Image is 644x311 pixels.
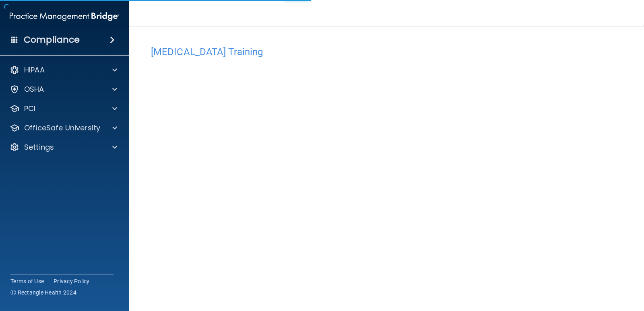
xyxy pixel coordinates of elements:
[10,65,117,75] a: HIPAA
[10,123,117,133] a: OfficeSafe University
[10,84,117,94] a: OSHA
[24,65,45,75] p: HIPAA
[24,34,80,45] h4: Compliance
[151,47,622,57] h4: [MEDICAL_DATA] Training
[24,84,44,94] p: OSHA
[151,62,553,309] iframe: covid-19
[24,123,100,133] p: OfficeSafe University
[10,8,119,25] img: PMB logo
[10,277,44,285] a: Terms of Use
[10,142,117,152] a: Settings
[24,104,35,113] p: PCI
[24,142,54,152] p: Settings
[10,288,76,297] span: Ⓒ Rectangle Health 2024
[54,277,90,285] a: Privacy Policy
[10,104,117,113] a: PCI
